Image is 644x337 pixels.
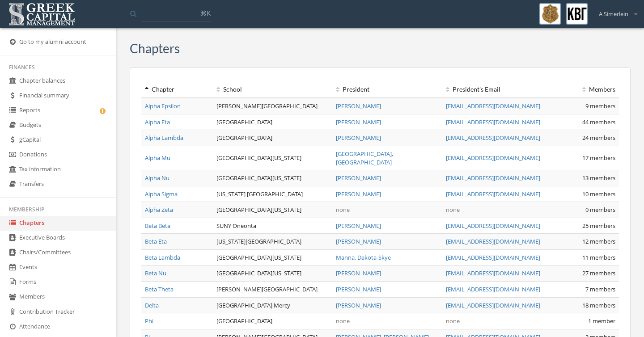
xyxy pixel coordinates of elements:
[582,174,615,182] span: 13 members
[145,285,174,293] a: Beta Theta
[336,102,381,110] a: [PERSON_NAME]
[585,206,615,214] span: 0 members
[145,206,173,214] a: Alpha Zeta
[446,118,540,126] a: [EMAIL_ADDRESS][DOMAIN_NAME]
[336,253,391,261] a: Manna, Dakota-Skye
[145,269,166,277] a: Beta Nu
[336,85,439,94] div: President
[446,285,540,293] a: [EMAIL_ADDRESS][DOMAIN_NAME]
[446,102,540,110] a: [EMAIL_ADDRESS][DOMAIN_NAME]
[336,150,393,166] a: [GEOGRAPHIC_DATA], [GEOGRAPHIC_DATA]
[213,313,332,329] td: [GEOGRAPHIC_DATA]
[145,134,183,142] a: Alpha Lambda
[582,269,615,277] span: 27 members
[599,10,628,18] span: A Simerlein
[593,3,637,18] div: A Simerlein
[582,190,615,198] span: 10 members
[582,253,615,261] span: 11 members
[213,130,332,146] td: [GEOGRAPHIC_DATA]
[145,237,167,245] a: Beta Eta
[446,317,460,325] span: none
[145,190,178,198] a: Alpha Sigma
[145,301,159,309] a: Delta
[555,85,615,94] div: Members
[446,222,540,230] a: [EMAIL_ADDRESS][DOMAIN_NAME]
[588,317,615,325] span: 1 member
[145,253,180,261] a: Beta Lambda
[446,190,540,198] a: [EMAIL_ADDRESS][DOMAIN_NAME]
[336,222,381,230] a: [PERSON_NAME]
[145,174,169,182] a: Alpha Nu
[582,134,615,142] span: 24 members
[213,297,332,313] td: [GEOGRAPHIC_DATA] Mercy
[145,118,170,126] a: Alpha Eta
[582,222,615,230] span: 25 members
[216,85,329,94] div: School
[213,218,332,234] td: SUNY Oneonta
[336,190,381,198] a: [PERSON_NAME]
[213,282,332,298] td: [PERSON_NAME][GEOGRAPHIC_DATA]
[145,317,153,325] a: Phi
[446,301,540,309] a: [EMAIL_ADDRESS][DOMAIN_NAME]
[213,265,332,282] td: [GEOGRAPHIC_DATA][US_STATE]
[213,170,332,186] td: [GEOGRAPHIC_DATA][US_STATE]
[145,154,170,162] a: Alpha Mu
[213,202,332,218] td: [GEOGRAPHIC_DATA][US_STATE]
[336,134,381,142] a: [PERSON_NAME]
[145,85,209,94] div: Chapter
[145,222,170,230] a: Beta Beta
[446,269,540,277] a: [EMAIL_ADDRESS][DOMAIN_NAME]
[446,154,540,162] a: [EMAIL_ADDRESS][DOMAIN_NAME]
[336,206,350,214] span: none
[336,301,381,309] a: [PERSON_NAME]
[145,102,181,110] a: Alpha Epsilon
[213,249,332,265] td: [GEOGRAPHIC_DATA][US_STATE]
[336,269,381,277] a: [PERSON_NAME]
[582,301,615,309] span: 18 members
[446,237,540,245] a: [EMAIL_ADDRESS][DOMAIN_NAME]
[200,8,211,17] span: ⌘K
[585,102,615,110] span: 9 members
[213,114,332,130] td: [GEOGRAPHIC_DATA]
[130,42,180,55] h3: Chapters
[336,285,381,293] a: [PERSON_NAME]
[446,134,540,142] a: [EMAIL_ADDRESS][DOMAIN_NAME]
[585,285,615,293] span: 7 members
[336,174,381,182] a: [PERSON_NAME]
[213,146,332,170] td: [GEOGRAPHIC_DATA][US_STATE]
[582,237,615,245] span: 12 members
[446,253,540,261] a: [EMAIL_ADDRESS][DOMAIN_NAME]
[446,174,540,182] a: [EMAIL_ADDRESS][DOMAIN_NAME]
[213,234,332,250] td: [US_STATE][GEOGRAPHIC_DATA]
[582,118,615,126] span: 44 members
[336,317,350,325] span: none
[213,186,332,202] td: [US_STATE] [GEOGRAPHIC_DATA]
[336,118,381,126] a: [PERSON_NAME]
[336,237,381,245] a: [PERSON_NAME]
[446,206,460,214] span: none
[582,154,615,162] span: 17 members
[213,98,332,114] td: [PERSON_NAME][GEOGRAPHIC_DATA]
[446,85,549,94] div: President 's Email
